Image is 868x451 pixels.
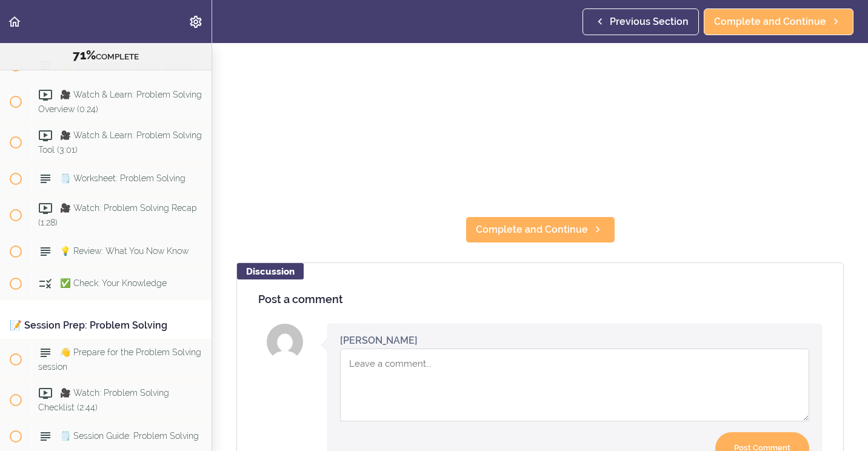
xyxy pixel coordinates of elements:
div: [PERSON_NAME] [340,333,418,347]
span: Complete and Continue [714,15,826,29]
a: Complete and Continue [704,8,853,35]
h4: Post a comment [258,293,822,306]
span: 🎥 Watch: Problem Solving Recap (1:28) [38,203,197,227]
span: Previous Section [610,15,689,29]
span: 🎥 Watch & Learn: Problem Solving Overview (0:24) [38,90,202,113]
a: Previous Section [583,8,699,35]
svg: Back to course curriculum [7,15,22,29]
span: 🎥 Watch: Problem Solving Checklist (2:44) [38,388,169,412]
span: 👋 Prepare for the Problem Solving session [38,347,201,371]
span: 💡 Review: What You Now Know [60,246,189,256]
span: 🗒️ Session Guide: Problem Solving [60,431,199,441]
span: Complete and Continue [476,222,588,237]
span: 🗒️ Worksheet: Problem Solving [60,173,185,183]
a: Complete and Continue [466,216,615,243]
img: Ruth [267,324,303,360]
span: ✅ Check: Your Knowledge [60,278,167,288]
span: 🎥 Watch & Learn: Problem Solving Tool (3:01) [38,130,202,154]
svg: Settings Menu [189,15,203,29]
div: Discussion [237,263,304,279]
textarea: Comment box [340,349,809,421]
span: 71% [73,48,96,62]
div: COMPLETE [15,48,196,64]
